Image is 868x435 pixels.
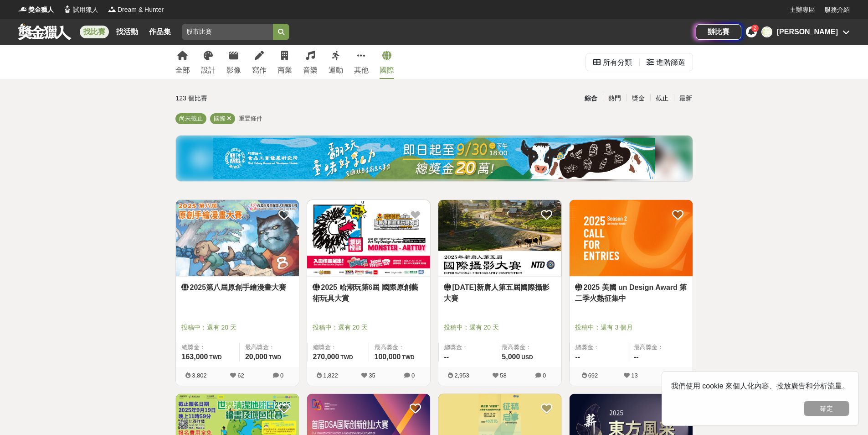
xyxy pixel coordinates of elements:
[252,65,267,76] div: 寫作
[777,26,838,37] div: [PERSON_NAME]
[313,353,339,361] span: 270,000
[696,24,741,40] a: 辦比賽
[307,200,430,276] img: Cover Image
[671,382,849,390] span: 我們使用 cookie 來個人化內容、投放廣告和分析流量。
[354,45,369,79] a: 其他
[380,45,394,79] a: 國際
[375,353,401,361] span: 100,000
[179,115,203,122] span: 尚未截止
[380,65,394,76] div: 國際
[575,343,623,352] span: 總獎金：
[438,200,561,276] img: Cover Image
[634,353,639,361] span: --
[80,26,109,38] a: 找比賽
[790,5,815,15] a: 主辦專區
[656,53,685,72] div: 進階篩選
[603,90,627,106] div: 熱門
[181,282,293,293] a: 2025第八屆原創手繪漫畫大賽
[182,24,273,40] input: 2025「洗手新日常：全民 ALL IN」洗手歌全台徵選
[209,354,221,361] span: TWD
[438,200,561,277] a: Cover Image
[226,45,241,79] a: 影像
[192,372,207,379] span: 3,802
[323,372,338,379] span: 1,822
[502,353,520,361] span: 5,000
[245,353,267,361] span: 20,000
[303,45,318,79] a: 音樂
[313,323,425,332] span: 投稿中：還有 20 天
[277,65,292,76] div: 商業
[627,90,650,106] div: 獎金
[500,372,506,379] span: 58
[369,372,375,379] span: 35
[444,343,491,352] span: 總獎金：
[588,372,598,379] span: 692
[375,343,425,352] span: 最高獎金：
[145,26,175,38] a: 作品集
[176,200,299,277] a: Cover Image
[239,115,262,122] span: 重置條件
[674,90,698,106] div: 最新
[543,372,546,379] span: 0
[603,53,632,72] div: 所有分類
[340,354,353,361] span: TWD
[176,90,348,106] div: 123 個比賽
[754,26,756,31] span: 2
[175,45,190,79] a: 全部
[444,323,556,332] span: 投稿中：還有 20 天
[269,354,281,361] span: TWD
[575,323,687,332] span: 投稿中：還有 3 個月
[214,115,226,122] span: 國際
[444,353,449,361] span: --
[118,5,164,15] span: Dream & Hunter
[181,323,293,332] span: 投稿中：還有 20 天
[108,5,117,14] img: Logo
[454,372,469,379] span: 2,953
[502,343,555,352] span: 最高獎金：
[313,282,425,304] a: 2025 哈潮玩第6屆 國際原創藝術玩具大賞
[307,200,430,277] a: Cover Image
[313,343,363,352] span: 總獎金：
[411,372,415,379] span: 0
[303,65,318,76] div: 音樂
[18,5,27,14] img: Logo
[113,26,142,38] a: 找活動
[570,200,693,277] a: Cover Image
[213,138,655,179] img: ea6d37ea-8c75-4c97-b408-685919e50f13.jpg
[575,282,687,304] a: 2025 美國 un Design Award 第二季火熱征集中
[280,372,283,379] span: 0
[634,343,687,352] span: 最高獎金：
[108,5,164,15] a: LogoDream & Hunter
[182,353,208,361] span: 163,000
[631,372,637,379] span: 13
[73,5,98,15] span: 試用獵人
[245,343,293,352] span: 最高獎金：
[575,353,580,361] span: --
[28,5,54,15] span: 獎金獵人
[761,26,772,37] div: 黃
[63,5,98,15] a: Logo試用獵人
[402,354,414,361] span: TWD
[226,65,241,76] div: 影像
[824,5,850,15] a: 服務介紹
[277,45,292,79] a: 商業
[521,354,533,361] span: USD
[329,65,343,76] div: 運動
[175,65,190,76] div: 全部
[804,401,849,416] button: 確定
[570,200,693,276] img: Cover Image
[252,45,267,79] a: 寫作
[354,65,369,76] div: 其他
[182,343,234,352] span: 總獎金：
[650,90,674,106] div: 截止
[18,5,54,15] a: Logo獎金獵人
[444,282,556,304] a: [DATE]新唐⼈第五屆國際攝影大賽
[579,90,603,106] div: 綜合
[63,5,72,14] img: Logo
[201,65,216,76] div: 設計
[237,372,244,379] span: 62
[176,200,299,276] img: Cover Image
[201,45,216,79] a: 設計
[329,45,343,79] a: 運動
